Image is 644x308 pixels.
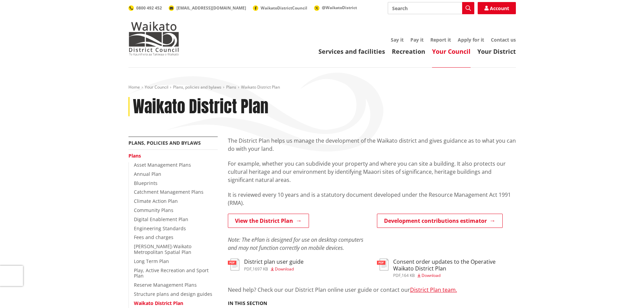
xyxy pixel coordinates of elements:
img: document-pdf.svg [377,259,388,270]
a: [PERSON_NAME]-Waikato Metropolitan Spatial Plan [134,243,191,255]
a: Your District [477,47,516,55]
a: Contact us [491,37,516,43]
span: 0800 492 452 [136,5,162,11]
span: [EMAIL_ADDRESS][DOMAIN_NAME] [176,5,246,11]
h3: District plan user guide [244,259,304,265]
a: District Plan team. [410,286,457,293]
a: Play, Active Recreation and Sport Plan [134,267,209,279]
a: Plans [128,152,141,159]
a: Development contributions estimator [377,214,503,228]
a: Say it [391,37,404,43]
a: Waikato District Plan [134,300,183,306]
span: @WaikatoDistrict [322,5,357,10]
em: Note: The ePlan is designed for use on desktop computers and may not function correctly on mobile... [228,236,363,252]
span: Download [275,266,294,272]
a: Services and facilities [318,47,385,55]
a: Plans [226,84,236,90]
a: Pay it [410,37,424,43]
span: pdf [244,266,252,272]
a: Long Term Plan [134,258,169,264]
img: document-pdf.svg [228,259,239,270]
a: Fees and charges [134,234,173,240]
a: Recreation [392,47,425,55]
nav: breadcrumb [128,85,516,90]
img: Waikato District Council - Te Kaunihera aa Takiwaa o Waikato [128,22,179,55]
a: Report it [430,37,451,43]
a: Catchment Management Plans [134,189,204,195]
a: Community Plans [134,207,173,213]
div: , [393,274,516,278]
a: Consent order updates to the Operative Waikato District Plan pdf,164 KB Download [377,259,516,277]
a: Asset Management Plans [134,162,191,168]
span: Download [422,273,440,278]
a: Engineering Standards [134,225,186,232]
a: Structure plans and design guides [134,291,212,297]
p: For example, whether you can subdivide your property and where you can site a building. It also p... [228,160,516,184]
a: Your Council [145,84,168,90]
a: Climate Action Plan [134,198,178,204]
h5: In this section [228,301,267,306]
a: District plan user guide pdf,1697 KB Download [228,259,304,271]
a: View the District Plan [228,214,309,228]
a: Digital Enablement Plan [134,216,188,222]
a: 0800 492 452 [128,5,162,11]
a: Reserve Management Plans [134,282,197,288]
div: , [244,267,304,271]
span: Waikato District Plan [241,84,280,90]
span: pdf [393,273,401,278]
a: Plans, policies and bylaws [173,84,221,90]
input: Search input [388,2,474,14]
span: 1697 KB [253,266,268,272]
p: Need help? Check our our District Plan online user guide or contact our [228,286,516,294]
a: @WaikatoDistrict [314,5,357,10]
p: The District Plan helps us manage the development of the Waikato district and gives guidance as t... [228,137,516,153]
p: It is reviewed every 10 years and is a statutory document developed under the Resource Management... [228,191,516,207]
a: Annual Plan [134,171,161,177]
h1: Waikato District Plan [133,97,268,117]
a: WaikatoDistrictCouncil [253,5,307,11]
a: [EMAIL_ADDRESS][DOMAIN_NAME] [169,5,246,11]
a: Account [478,2,516,14]
span: WaikatoDistrictCouncil [261,5,307,11]
a: Blueprints [134,180,158,186]
a: Plans, policies and bylaws [128,140,201,146]
h3: Consent order updates to the Operative Waikato District Plan [393,259,516,271]
a: Your Council [432,47,471,55]
a: Home [128,84,140,90]
a: Apply for it [458,37,484,43]
span: 164 KB [402,273,415,278]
